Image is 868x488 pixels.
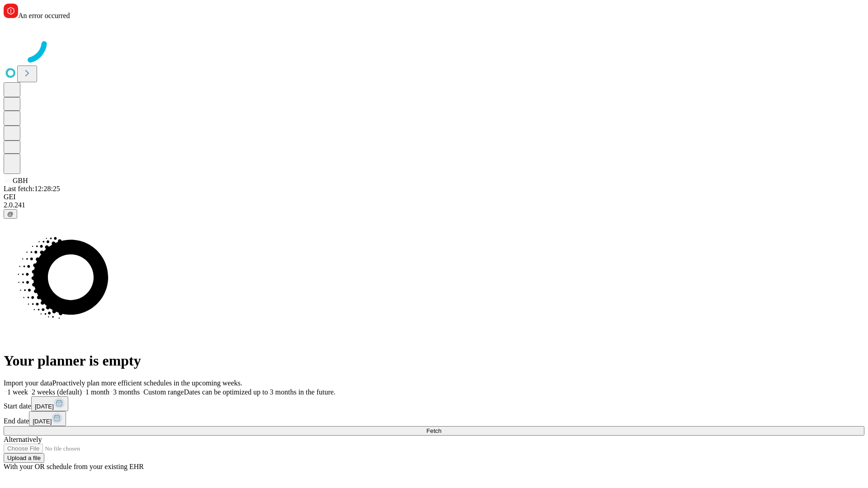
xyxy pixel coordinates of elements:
[4,201,864,209] div: 2.0.241
[32,388,82,396] span: 2 weeks (default)
[4,209,17,219] button: @
[4,453,44,463] button: Upload a file
[13,177,28,184] span: GBH
[31,396,68,411] button: [DATE]
[29,411,66,426] button: [DATE]
[85,388,109,396] span: 1 month
[35,403,54,410] span: [DATE]
[18,12,70,19] span: An error occurred
[4,411,864,426] div: End date
[184,388,335,396] span: Dates can be optimized up to 3 months in the future.
[4,185,60,192] span: Last fetch: 12:28:25
[7,388,28,396] span: 1 week
[4,193,864,201] div: GEI
[4,379,52,387] span: Import your data
[4,463,144,470] span: With your OR schedule from your existing EHR
[426,427,441,434] span: Fetch
[4,436,42,443] span: Alternatively
[113,388,140,396] span: 3 months
[7,211,14,217] span: @
[4,352,864,369] h1: Your planner is empty
[52,379,242,387] span: Proactively plan more efficient schedules in the upcoming weeks.
[4,396,864,411] div: Start date
[143,388,184,396] span: Custom range
[4,426,864,436] button: Fetch
[33,418,52,425] span: [DATE]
